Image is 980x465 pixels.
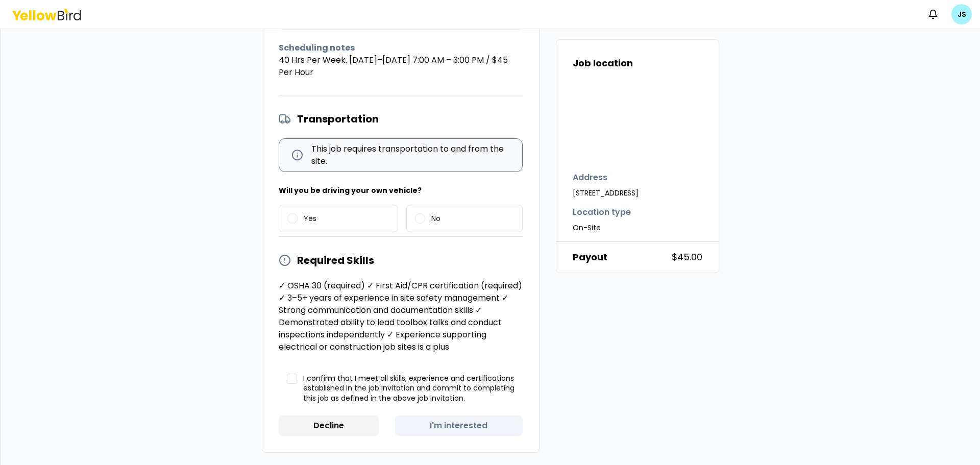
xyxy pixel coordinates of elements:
[297,112,379,126] strong: Transportation
[287,374,297,384] button: I confirm that I meet all skills, experience and certifications established in the job invitation...
[672,250,702,264] span: $45.00
[573,188,639,198] span: [STREET_ADDRESS]
[279,415,379,436] button: Decline
[279,54,523,79] p: 40 Hrs Per Week. [DATE]–[DATE] 7:00 AM – 3:00 PM / $45 Per Hour
[304,215,316,222] span: Yes
[573,79,726,155] iframe: Job Location
[951,4,972,25] span: JS
[297,253,374,267] strong: Required Skills
[573,223,631,233] span: On-Site
[287,213,298,224] button: Yes
[311,143,518,167] span: This job requires transportation to and from the site.
[279,280,523,353] p: ✓ OSHA 30 (required) ✓ First Aid/CPR certification (required) ✓ 3–5+ years of experience in site ...
[573,56,702,70] h4: Job location
[573,172,639,184] strong: Address
[303,374,514,403] span: I confirm that I meet all skills, experience and certifications established in the job invitation...
[573,250,607,264] strong: Payout
[279,185,422,195] span: Will you be driving your own vehicle?
[415,213,425,224] button: No
[431,215,440,222] span: No
[279,42,355,54] strong: Scheduling notes
[573,206,631,218] strong: Location type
